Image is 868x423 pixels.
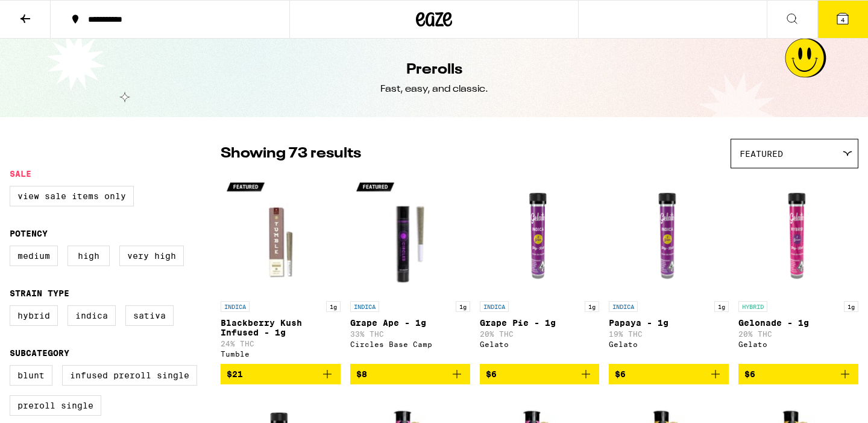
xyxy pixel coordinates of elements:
label: Preroll Single [10,395,101,416]
button: Add to bag [738,364,858,384]
img: Circles Base Camp - Grape Ape - 1g [350,174,470,295]
p: 1g [326,301,341,312]
span: 4 [841,16,844,24]
p: 19% THC [609,330,729,338]
p: INDICA [609,301,638,312]
img: Gelato - Grape Pie - 1g [480,174,600,295]
p: Grape Ape - 1g [350,318,470,328]
label: Medium [10,246,58,266]
label: Hybrid [10,305,58,326]
button: Add to bag [221,364,341,384]
p: 1g [585,301,599,312]
p: 20% THC [480,330,600,338]
p: INDICA [480,301,509,312]
p: 33% THC [350,330,470,338]
label: Indica [68,305,116,326]
div: Gelato [480,340,600,348]
p: 24% THC [221,340,341,348]
img: Gelato - Gelonade - 1g [738,174,858,295]
a: Open page for Grape Pie - 1g from Gelato [480,174,600,364]
p: Blackberry Kush Infused - 1g [221,318,341,337]
label: Blunt [10,365,52,386]
label: View Sale Items Only [10,186,134,206]
span: $6 [744,369,755,379]
label: Sativa [125,305,174,326]
p: 1g [844,301,858,312]
a: Open page for Grape Ape - 1g from Circles Base Camp [350,174,470,364]
p: Gelonade - 1g [738,318,858,328]
label: Infused Preroll Single [62,365,197,386]
legend: Sale [10,169,31,179]
p: INDICA [221,301,250,312]
p: HYBRID [738,301,767,312]
p: INDICA [350,301,379,312]
a: Open page for Gelonade - 1g from Gelato [738,174,858,364]
button: Add to bag [350,364,470,384]
legend: Potency [10,229,48,238]
img: Gelato - Papaya - 1g [609,174,729,295]
p: 20% THC [738,330,858,338]
legend: Strain Type [10,288,69,298]
div: Gelato [738,340,858,348]
p: Grape Pie - 1g [480,318,600,328]
span: Featured [740,149,783,159]
h1: Prerolls [406,60,462,80]
span: $21 [227,369,243,379]
legend: Subcategory [10,348,69,358]
img: Tumble - Blackberry Kush Infused - 1g [221,174,341,295]
button: 4 [817,1,868,38]
span: $6 [486,369,497,379]
a: Open page for Papaya - 1g from Gelato [609,174,729,364]
label: Very High [119,246,184,266]
p: Showing 73 results [221,144,361,164]
p: 1g [714,301,729,312]
button: Add to bag [480,364,600,384]
p: Papaya - 1g [609,318,729,328]
div: Fast, easy, and classic. [380,83,488,96]
div: Tumble [221,350,341,358]
div: Gelato [609,340,729,348]
a: Open page for Blackberry Kush Infused - 1g from Tumble [221,174,341,364]
div: Circles Base Camp [350,340,470,348]
label: High [68,246,110,266]
span: $6 [615,369,626,379]
button: Add to bag [609,364,729,384]
span: $8 [356,369,367,379]
p: 1g [456,301,470,312]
